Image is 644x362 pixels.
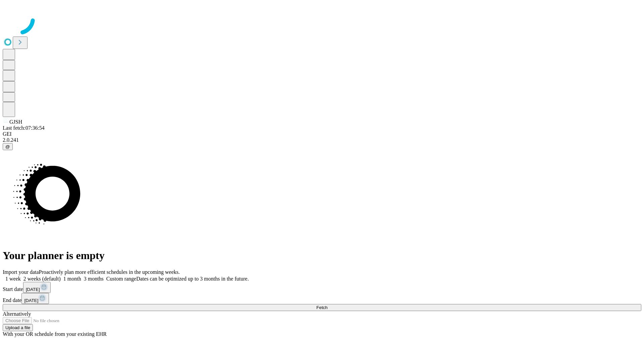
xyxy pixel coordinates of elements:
[5,144,10,149] span: @
[3,324,33,331] button: Upload a file
[3,282,641,293] div: Start date
[3,311,31,317] span: Alternatively
[316,305,327,310] span: Fetch
[3,293,641,304] div: End date
[3,137,641,143] div: 2.0.241
[39,269,180,275] span: Proactively plan more efficient schedules in the upcoming weeks.
[3,269,39,275] span: Import your data
[3,304,641,311] button: Fetch
[26,287,40,292] span: [DATE]
[136,276,249,282] span: Dates can be optimized up to 3 months in the future.
[63,276,81,282] span: 1 month
[23,276,61,282] span: 2 weeks (default)
[3,249,641,262] h1: Your planner is empty
[5,276,21,282] span: 1 week
[84,276,104,282] span: 3 months
[9,119,22,125] span: GJSH
[3,143,13,150] button: @
[24,298,38,303] span: [DATE]
[3,331,107,337] span: With your OR schedule from your existing EHR
[3,125,45,131] span: Last fetch: 07:36:54
[3,131,641,137] div: GEI
[106,276,136,282] span: Custom range
[21,293,49,304] button: [DATE]
[23,282,51,293] button: [DATE]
